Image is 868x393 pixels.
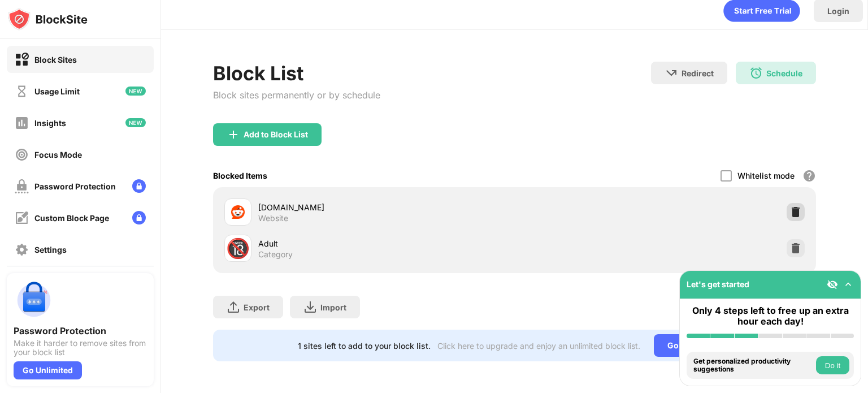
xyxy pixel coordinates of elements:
img: customize-block-page-off.svg [15,211,29,225]
div: Usage Limit [34,87,80,96]
div: Click here to upgrade and enjoy an unlimited block list. [437,341,640,351]
img: lock-menu.svg [132,211,146,224]
div: Let's get started [687,279,749,289]
div: Adult [258,237,514,249]
div: Insights [34,118,66,128]
img: favicons [231,205,245,219]
img: push-password-protection.svg [14,280,54,321]
div: Blocked Items [213,171,267,180]
div: Go Unlimited [654,334,731,357]
div: Get personalized productivity suggestions [693,357,813,374]
img: logo-blocksite.svg [8,8,88,31]
div: [DOMAIN_NAME] [258,201,514,213]
div: Only 4 steps left to free up an extra hour each day! [687,305,854,327]
div: Password Protection [14,325,147,336]
div: Go Unlimited [14,361,82,379]
div: 1 sites left to add to your block list. [298,341,431,351]
div: Block List [213,62,380,85]
img: omni-setup-toggle.svg [843,279,854,290]
img: insights-off.svg [15,116,29,130]
div: Settings [34,245,67,254]
div: Block Sites [34,55,77,64]
img: new-icon.svg [125,87,146,96]
img: time-usage-off.svg [15,84,29,98]
div: Login [827,6,849,16]
img: password-protection-off.svg [15,179,29,193]
div: Whitelist mode [737,171,795,180]
img: eye-not-visible.svg [827,279,838,290]
div: Redirect [682,68,714,78]
div: Category [258,249,293,260]
div: Add to Block List [244,130,308,139]
div: Export [244,303,270,312]
img: lock-menu.svg [132,179,146,193]
div: Schedule [766,68,802,78]
div: 🔞 [226,237,250,260]
div: Custom Block Page [34,213,109,223]
img: settings-off.svg [15,243,29,257]
div: Website [258,213,288,223]
img: new-icon.svg [125,118,146,127]
img: block-on.svg [15,53,29,67]
div: Import [320,303,346,312]
div: Focus Mode [34,150,82,159]
div: Block sites permanently or by schedule [213,89,380,101]
div: Password Protection [34,182,116,191]
div: Make it harder to remove sites from your block list [14,339,147,357]
img: focus-off.svg [15,148,29,162]
button: Do it [816,356,849,374]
